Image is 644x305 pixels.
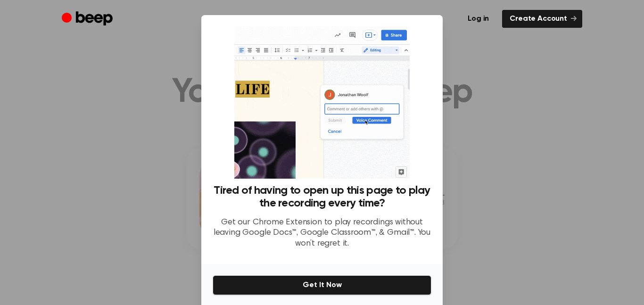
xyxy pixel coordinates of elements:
a: Beep [62,10,115,28]
button: Get It Now [213,275,431,295]
p: Get our Chrome Extension to play recordings without leaving Google Docs™, Google Classroom™, & Gm... [213,217,431,249]
a: Log in [460,10,496,28]
h3: Tired of having to open up this page to play the recording every time? [213,184,431,210]
a: Create Account [502,10,582,28]
img: Beep extension in action [234,26,409,179]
